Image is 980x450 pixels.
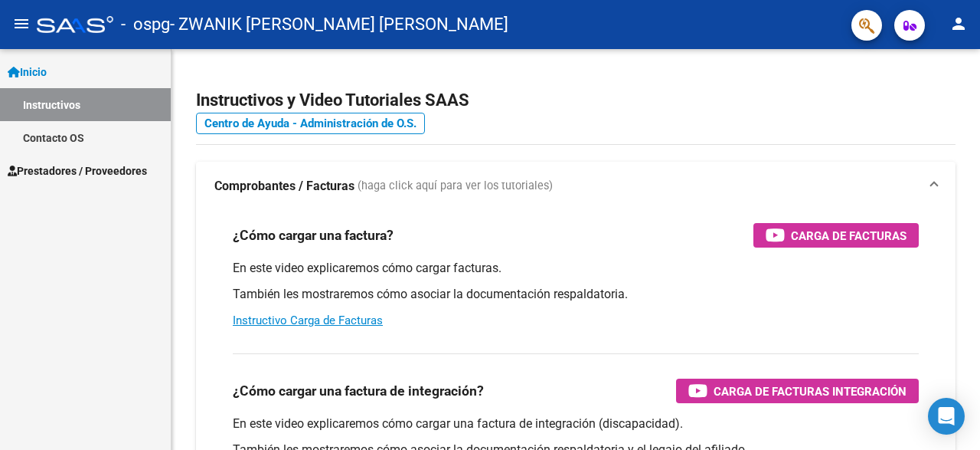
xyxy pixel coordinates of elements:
h3: ¿Cómo cargar una factura de integración? [233,380,484,402]
mat-expansion-panel-header: Comprobantes / Facturas (haga click aquí para ver los tutoriales) [196,162,955,211]
button: Carga de Facturas [753,223,919,248]
span: Prestadores / Proveedores [8,163,147,179]
p: En este video explicaremos cómo cargar una factura de integración (discapacidad). [233,416,919,432]
p: También les mostraremos cómo asociar la documentación respaldatoria. [233,286,919,303]
h2: Instructivos y Video Tutoriales SAAS [196,86,955,115]
mat-icon: menu [12,15,31,33]
span: - ZWANIK [PERSON_NAME] [PERSON_NAME] [170,8,508,41]
div: Open Intercom Messenger [928,398,965,435]
h3: ¿Cómo cargar una factura? [233,225,394,246]
span: - ospg [121,8,170,41]
p: En este video explicaremos cómo cargar facturas. [233,260,919,277]
span: (haga click aquí para ver los tutoriales) [358,178,553,195]
mat-icon: person [949,15,968,33]
a: Instructivo Carga de Facturas [233,314,383,327]
strong: Comprobantes / Facturas [214,178,354,195]
span: Carga de Facturas Integración [714,382,906,401]
span: Carga de Facturas [791,226,906,245]
span: Inicio [8,64,47,80]
a: Centro de Ayuda - Administración de O.S. [196,113,425,134]
button: Carga de Facturas Integración [676,379,919,403]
